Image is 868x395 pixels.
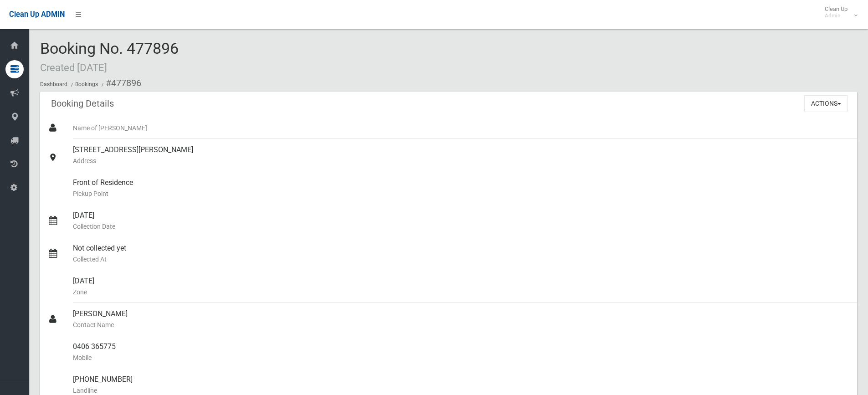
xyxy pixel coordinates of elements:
[73,139,850,172] div: [STREET_ADDRESS][PERSON_NAME]
[73,270,850,303] div: [DATE]
[40,95,125,113] header: Booking Details
[40,62,107,73] small: Created [DATE]
[825,12,847,19] small: Admin
[73,188,850,199] small: Pickup Point
[73,303,850,336] div: [PERSON_NAME]
[73,336,850,369] div: 0406 365775
[73,287,850,298] small: Zone
[99,75,141,92] li: #477896
[820,5,857,19] span: Clean Up
[40,39,179,75] span: Booking No. 477896
[73,123,850,133] small: Name of [PERSON_NAME]
[40,81,67,87] a: Dashboard
[73,237,850,270] div: Not collected yet
[73,155,850,166] small: Address
[73,319,850,330] small: Contact Name
[75,81,98,87] a: Bookings
[73,221,850,232] small: Collection Date
[9,10,65,19] span: Clean Up ADMIN
[73,205,850,237] div: [DATE]
[73,172,850,205] div: Front of Residence
[73,352,850,363] small: Mobile
[73,254,850,265] small: Collected At
[804,95,848,112] button: Actions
